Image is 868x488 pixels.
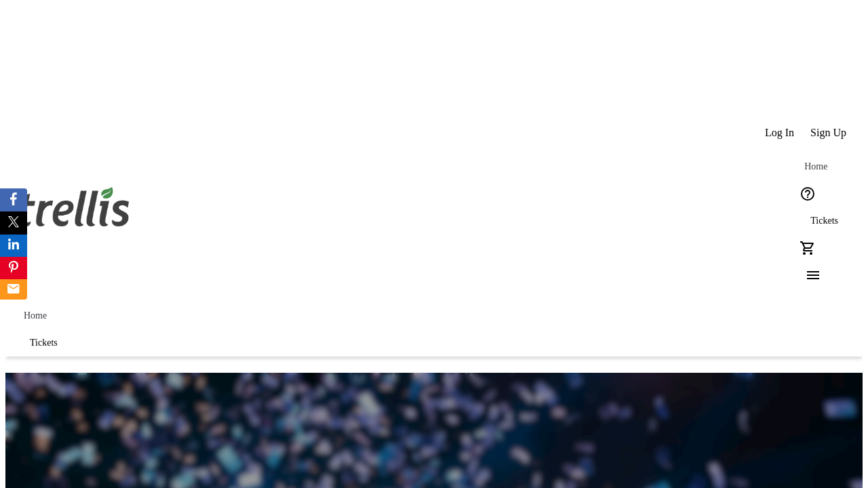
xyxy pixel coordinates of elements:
[14,329,74,357] a: Tickets
[765,127,794,139] span: Log In
[757,119,802,146] button: Log In
[794,207,854,235] a: Tickets
[14,302,57,329] a: Home
[810,216,838,226] span: Tickets
[804,161,827,172] span: Home
[794,262,821,289] button: Menu
[24,310,47,321] span: Home
[794,235,821,262] button: Cart
[30,338,58,348] span: Tickets
[802,119,854,146] button: Sign Up
[794,153,837,180] a: Home
[794,180,821,207] button: Help
[14,172,134,240] img: Orient E2E Organization Gxt70SntlS's Logo
[810,127,846,139] span: Sign Up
